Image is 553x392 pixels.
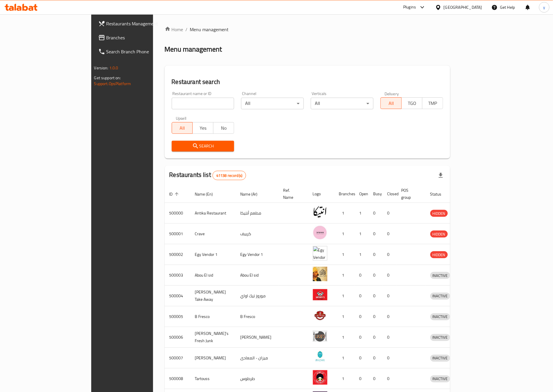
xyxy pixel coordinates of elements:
[355,185,369,203] th: Open
[283,187,301,201] span: Ref. Name
[430,293,450,299] span: INACTIVE
[94,74,121,82] span: Get support on:
[169,170,246,180] h2: Restaurants list
[383,286,397,306] td: 0
[369,306,383,327] td: 0
[444,4,482,10] div: [GEOGRAPHIC_DATA]
[109,64,118,72] span: 1.0.0
[430,191,449,198] span: Status
[334,348,355,368] td: 1
[430,251,448,258] div: HIDDEN
[106,20,179,27] span: Restaurants Management
[430,252,448,258] span: HIDDEN
[383,224,397,244] td: 0
[213,171,246,180] div: Total records count
[236,348,279,368] td: ميزان - المعادى
[369,286,383,306] td: 0
[172,141,234,152] button: Search
[313,225,327,240] img: Crave
[313,287,327,302] img: Moro's Take Away
[195,124,211,132] span: Yes
[380,97,401,109] button: All
[174,124,190,132] span: All
[355,203,369,224] td: 1
[430,334,450,341] span: INACTIVE
[355,244,369,265] td: 1
[94,45,184,59] a: Search Branch Phone
[430,375,450,382] div: INACTIVE
[383,244,397,265] td: 0
[334,203,355,224] td: 1
[190,224,236,244] td: Crave
[425,99,441,108] span: TMP
[190,26,229,33] span: Menu management
[313,246,327,261] img: Egy Vendor 1
[176,116,187,120] label: Upsell
[190,368,236,389] td: Tartouss
[369,348,383,368] td: 0
[369,244,383,265] td: 0
[190,306,236,327] td: B Fresco
[308,185,334,203] th: Logo
[383,348,397,368] td: 0
[430,231,448,238] span: HIDDEN
[369,203,383,224] td: 0
[334,327,355,348] td: 1
[190,327,236,348] td: [PERSON_NAME]'s Fresh Junk
[422,97,443,109] button: TMP
[383,306,397,327] td: 0
[334,368,355,389] td: 1
[165,26,450,33] nav: breadcrumb
[430,210,448,217] span: HIDDEN
[334,185,355,203] th: Branches
[383,368,397,389] td: 0
[186,26,188,33] li: /
[236,327,279,348] td: [PERSON_NAME]
[190,286,236,306] td: [PERSON_NAME] Take Away
[236,244,279,265] td: Egy Vendor 1
[190,244,236,265] td: Egy Vendor 1
[369,185,383,203] th: Busy
[430,272,450,279] span: INACTIVE
[404,99,420,108] span: TGO
[106,48,179,55] span: Search Branch Phone
[383,265,397,286] td: 0
[172,78,443,86] h2: Restaurant search
[369,224,383,244] td: 0
[334,224,355,244] td: 1
[430,375,450,382] span: INACTIVE
[313,267,327,281] img: Abou El sid
[355,286,369,306] td: 0
[334,306,355,327] td: 1
[94,17,184,31] a: Restaurants Management
[383,185,397,203] th: Closed
[190,265,236,286] td: Abou El sid
[313,329,327,343] img: Lujo's Fresh Junk
[355,368,369,389] td: 0
[94,31,184,45] a: Branches
[543,4,545,10] span: y
[241,98,304,109] div: All
[401,97,422,109] button: TGO
[430,355,450,362] div: INACTIVE
[355,327,369,348] td: 0
[190,348,236,368] td: [PERSON_NAME]
[385,92,399,96] label: Delivery
[430,313,450,320] span: INACTIVE
[213,122,234,134] button: No
[195,191,221,198] span: Name (En)
[434,168,448,182] div: Export file
[334,286,355,306] td: 1
[355,265,369,286] td: 0
[236,224,279,244] td: كرييف
[313,205,327,219] img: Antika Restaurant
[172,98,234,109] input: Search for restaurant name or ID..
[430,355,450,361] span: INACTIVE
[94,80,131,87] a: Support.OpsPlatform
[430,272,450,279] div: INACTIVE
[313,349,327,364] img: Mizan - Maadi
